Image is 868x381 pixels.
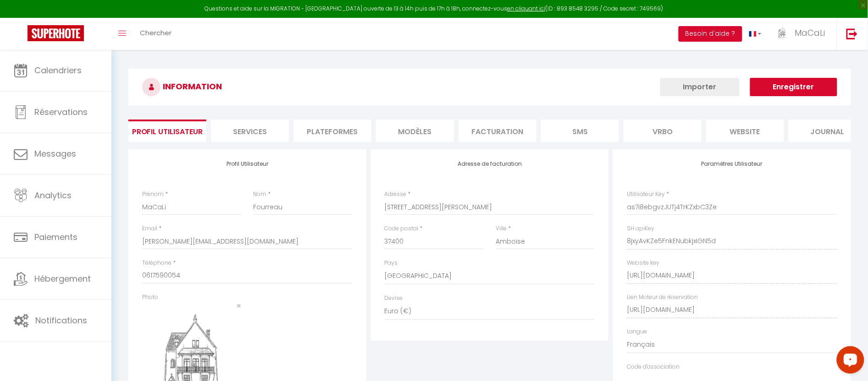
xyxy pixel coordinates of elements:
li: Plateformes [293,120,371,142]
label: Devise [385,294,403,303]
li: SMS [541,120,619,142]
img: ... [775,26,789,40]
label: Website key [627,259,659,267]
a: Chercher [133,18,178,50]
label: Email [142,224,157,233]
span: Chercher [140,28,171,38]
label: SH apiKey [627,224,654,233]
li: website [706,120,784,142]
label: Code postal [385,224,419,233]
label: Adresse [385,190,407,199]
span: Paiements [34,231,77,243]
li: MODÈLES [376,120,454,142]
button: Close [236,302,241,310]
label: Nom [254,190,267,199]
label: Photo [142,293,158,302]
button: Besoin d'aide ? [679,26,742,42]
button: Enregistrer [750,78,837,96]
span: Messages [34,148,76,159]
li: Facturation [459,120,536,142]
h4: Adresse de facturation [385,161,595,167]
label: Code d'association [627,363,680,371]
img: logout [846,28,858,39]
h4: Profil Utilisateur [142,161,353,167]
span: Notifications [35,315,87,326]
label: Langue [627,327,647,336]
img: Super Booking [28,25,84,41]
label: Pays [385,259,398,267]
h3: INFORMATION [128,69,851,105]
label: Utilisateur Key [627,190,665,199]
button: Importer [660,78,740,96]
li: Services [211,120,289,142]
span: Analytics [34,190,72,201]
label: Téléphone [142,259,171,267]
span: Réservations [34,106,88,118]
h4: Paramètres Utilisateur [627,161,837,167]
label: Prénom [142,190,164,199]
span: MaCaLi [795,27,825,38]
span: × [236,300,241,311]
a: en cliquant ici [507,5,545,12]
li: Profil Utilisateur [128,120,206,142]
a: ... MaCaLi [768,18,837,50]
label: Ville [496,224,507,233]
span: Calendriers [34,65,82,76]
iframe: LiveChat chat widget [829,343,868,381]
label: Lien Moteur de réservation [627,293,698,302]
li: Journal [789,120,867,142]
li: Vrbo [624,120,702,142]
span: Hébergement [34,273,91,284]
